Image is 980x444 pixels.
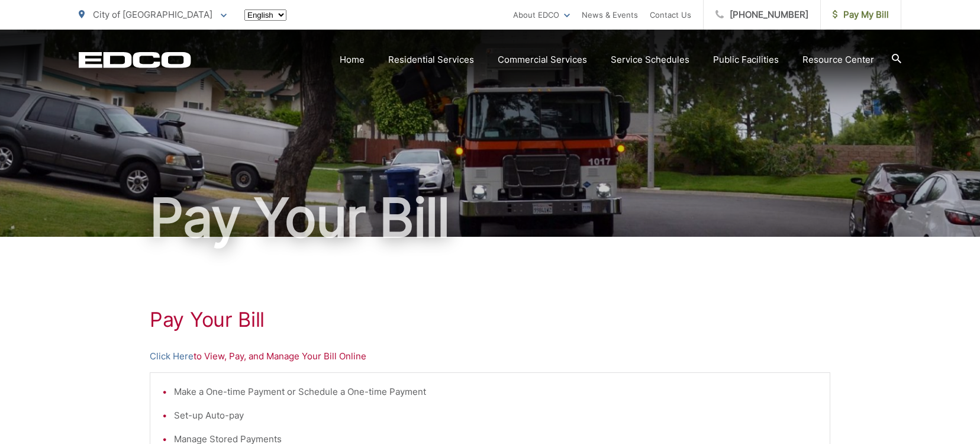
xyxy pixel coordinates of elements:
a: News & Events [582,8,638,22]
p: to View, Pay, and Manage Your Bill Online [150,349,830,363]
a: Home [340,53,365,67]
a: Contact Us [650,8,691,22]
a: About EDCO [513,8,570,22]
h1: Pay Your Bill [79,188,901,247]
a: Resource Center [802,53,874,67]
a: Click Here [150,349,194,363]
span: Pay My Bill [833,8,889,22]
li: Set-up Auto-pay [174,408,818,423]
a: Public Facilities [713,53,779,67]
a: Service Schedules [611,53,689,67]
a: Commercial Services [498,53,587,67]
h1: Pay Your Bill [150,308,830,332]
li: Make a One-time Payment or Schedule a One-time Payment [174,385,818,399]
a: EDCD logo. Return to the homepage. [79,52,191,68]
span: City of [GEOGRAPHIC_DATA] [93,9,212,20]
a: Residential Services [388,53,474,67]
select: Select a language [244,9,286,21]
